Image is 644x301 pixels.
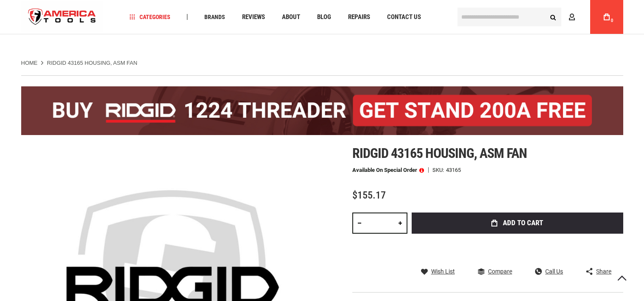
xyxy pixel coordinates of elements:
img: BOGO: Buy the RIDGID® 1224 Threader (26092), get the 92467 200A Stand FREE! [21,86,623,135]
span: Repairs [348,14,370,20]
span: Blog [317,14,331,20]
a: Call Us [535,268,563,275]
span: Brands [204,14,225,20]
button: Add to Cart [412,213,623,234]
span: Contact Us [387,14,421,20]
span: Categories [130,14,170,20]
a: Compare [478,268,512,275]
img: America Tools [21,1,103,33]
a: About [278,11,304,23]
span: Call Us [545,268,563,274]
a: Wish List [421,268,455,275]
a: Brands [201,11,229,23]
a: store logo [21,1,103,33]
span: Add to Cart [503,219,543,226]
div: 43165 [446,167,461,173]
a: Categories [126,11,174,23]
span: Wish List [431,268,455,274]
a: Contact Us [383,11,425,23]
span: 0 [611,18,613,23]
span: Reviews [242,14,265,20]
span: Compare [488,268,512,274]
strong: SKU [432,167,446,173]
strong: RIDGID 43165 HOUSING, ASM FAN [47,60,137,66]
a: Home [21,59,38,67]
button: Search [545,9,561,25]
a: Reviews [238,11,269,23]
a: Blog [313,11,335,23]
span: About [282,14,300,20]
span: $155.17 [352,189,386,201]
p: Available on Special Order [352,167,424,173]
span: Share [596,268,611,274]
span: Ridgid 43165 housing, asm fan [352,145,527,161]
a: Repairs [344,11,374,23]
